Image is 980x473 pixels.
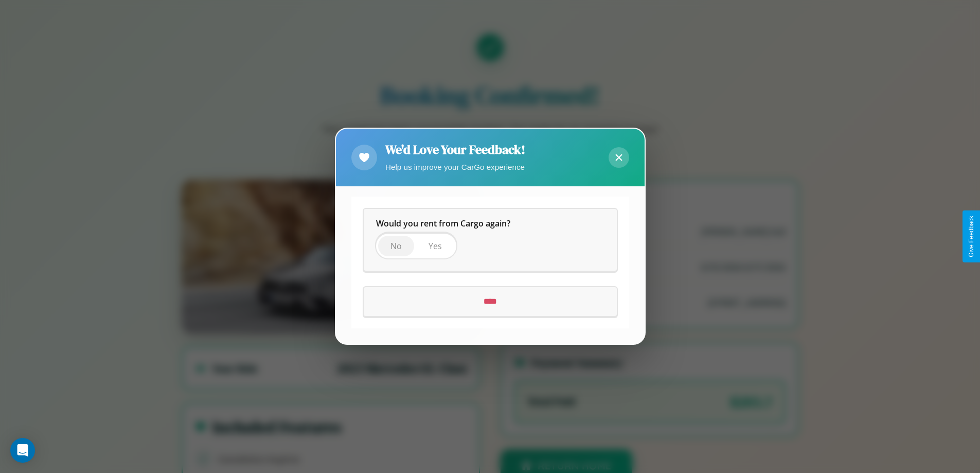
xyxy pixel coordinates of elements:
h2: We'd Love Your Feedback! [385,141,525,158]
div: Open Intercom Messenger [10,438,35,463]
span: No [390,241,402,252]
div: Give Feedback [968,216,975,257]
p: Help us improve your CarGo experience [385,160,525,174]
span: Would you rent from Cargo again? [376,218,510,230]
span: Yes [429,241,442,252]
